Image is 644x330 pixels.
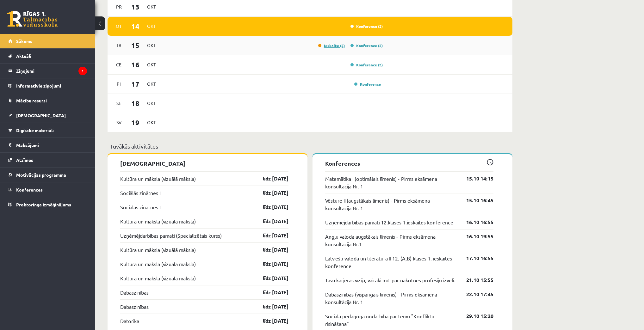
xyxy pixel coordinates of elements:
[78,67,87,75] i: 1
[120,232,222,239] a: Uzņēmējdarbības pamati (Specializētais kurss)
[8,34,87,48] a: Sākums
[325,218,453,226] a: Uzņēmējdarbības pamati 12.klases 1.ieskaites konference
[325,233,457,248] a: Angļu valoda augstākais līmenis - Pirms eksāmena konsultācija Nr.1
[112,60,126,70] span: Ce
[126,59,145,70] span: 16
[120,175,196,182] a: Kultūra un māksla (vizuālā māksla)
[252,303,288,310] a: līdz [DATE]
[120,317,139,325] a: Datorika
[252,289,288,296] a: līdz [DATE]
[16,172,66,178] span: Motivācijas programma
[252,232,288,239] a: līdz [DATE]
[16,187,43,192] span: Konferences
[126,79,145,89] span: 17
[350,43,383,48] a: Konference (2)
[126,98,145,108] span: 18
[325,175,457,190] a: Matemātika I (optimālais līmenis) - Pirms eksāmena konsultācija Nr. 1
[120,289,149,296] a: Dabaszinības
[252,217,288,225] a: līdz [DATE]
[325,290,457,306] a: Dabaszinības (vispārīgais līmenis) - Pirms eksāmena konsultācija Nr. 1
[8,78,87,93] a: Informatīvie ziņojumi
[120,217,196,225] a: Kultūra un māksla (vizuālā māksla)
[8,168,87,182] a: Motivācijas programma
[16,64,87,78] legend: Ziņojumi
[8,93,87,108] a: Mācību resursi
[16,138,87,152] legend: Maksājumi
[16,157,33,163] span: Atzīmes
[112,79,126,89] span: Pi
[252,260,288,268] a: līdz [DATE]
[8,138,87,152] a: Maksājumi
[8,197,87,212] a: Proktoringa izmēģinājums
[145,118,158,127] span: Okt
[8,153,87,167] a: Atzīmes
[126,21,145,31] span: 14
[16,98,47,103] span: Mācību resursi
[8,108,87,123] a: [DEMOGRAPHIC_DATA]
[112,2,126,12] span: Pr
[145,60,158,70] span: Okt
[8,49,87,63] a: Aktuāli
[325,312,457,327] a: Sociālā pedagoga nodarbība par tēmu "Konfliktu risināšana"
[350,62,383,67] a: Konference (2)
[16,202,71,207] span: Proktoringa izmēģinājums
[16,78,87,93] legend: Informatīvie ziņojumi
[16,53,31,59] span: Aktuāli
[252,317,288,325] a: līdz [DATE]
[120,189,160,197] a: Sociālās zinātnes I
[354,82,381,87] a: Konference
[252,189,288,197] a: līdz [DATE]
[457,197,493,204] a: 15.10 16:45
[7,11,58,27] a: Rīgas 1. Tālmācības vidusskola
[145,98,158,108] span: Okt
[457,175,493,182] a: 15.10 14:15
[112,40,126,50] span: Tr
[126,40,145,51] span: 15
[8,123,87,137] a: Digitālie materiāli
[120,246,196,254] a: Kultūra un māksla (vizuālā māksla)
[16,113,66,118] span: [DEMOGRAPHIC_DATA]
[457,218,493,226] a: 16.10 16:55
[252,274,288,282] a: līdz [DATE]
[252,175,288,182] a: līdz [DATE]
[252,203,288,211] a: līdz [DATE]
[145,21,158,31] span: Okt
[16,127,54,133] span: Digitālie materiāli
[145,40,158,50] span: Okt
[16,38,32,44] span: Sākums
[8,64,87,78] a: Ziņojumi1
[457,233,493,240] a: 16.10 19:55
[325,197,457,212] a: Vēsture II (augstākais līmenis) - Pirms eksāmena konsultācija Nr. 1
[112,118,126,127] span: Sv
[120,203,160,211] a: Sociālās zinātnes I
[145,2,158,12] span: Okt
[120,274,196,282] a: Kultūra un māksla (vizuālā māksla)
[457,312,493,320] a: 29.10 15:20
[350,24,383,29] a: Konference (2)
[8,182,87,197] a: Konferences
[457,290,493,298] a: 22.10 17:45
[318,43,345,48] a: Ieskaite (2)
[126,2,145,12] span: 13
[120,260,196,268] a: Kultūra un māksla (vizuālā māksla)
[145,79,158,89] span: Okt
[112,21,126,31] span: Ot
[325,159,493,168] p: Konferences
[325,254,457,270] a: Latviešu valoda un literatūra II 12. (A,B) klases 1. ieskaites konference
[325,276,455,284] a: Tava karjeras vīzija, vairāki mīti par nākotnes profesiju izvēli.
[457,254,493,262] a: 17.10 16:55
[252,246,288,254] a: līdz [DATE]
[126,117,145,128] span: 19
[120,159,288,168] p: [DEMOGRAPHIC_DATA]
[112,98,126,108] span: Se
[120,303,149,310] a: Dabaszinības
[457,276,493,284] a: 21.10 15:55
[110,142,510,150] p: Tuvākās aktivitātes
